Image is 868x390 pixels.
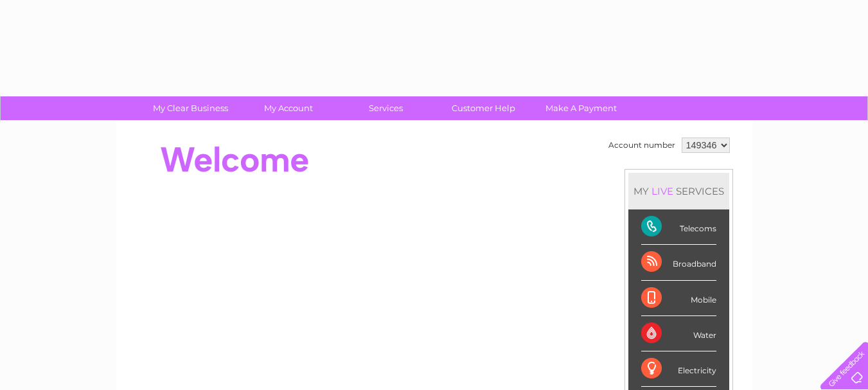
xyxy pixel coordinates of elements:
div: MY SERVICES [628,173,729,209]
td: Account number [605,134,678,156]
a: Customer Help [430,96,536,120]
div: Mobile [641,281,716,316]
a: My Account [235,96,341,120]
div: Broadband [641,245,716,280]
a: Make A Payment [528,96,634,120]
div: Electricity [641,351,716,387]
a: My Clear Business [137,96,244,120]
div: Telecoms [641,209,716,245]
div: LIVE [649,185,676,197]
div: Water [641,316,716,351]
a: Services [333,96,439,120]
